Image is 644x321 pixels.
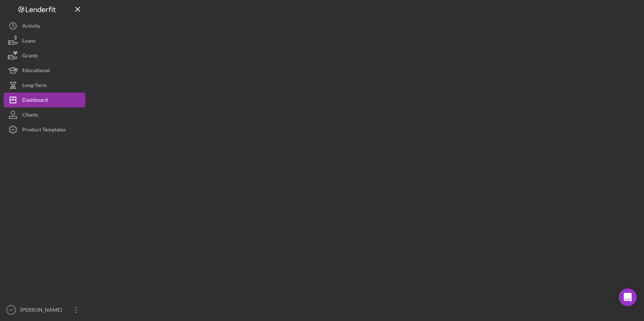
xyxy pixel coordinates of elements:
button: Dashboard [4,93,85,107]
div: Grants [22,48,38,65]
button: Product Templates [4,122,85,137]
div: Educational [22,63,50,80]
button: Grants [4,48,85,63]
text: VT [9,308,13,312]
button: Loans [4,33,85,48]
div: Loans [22,33,36,50]
div: Clients [22,107,38,124]
button: Educational [4,63,85,78]
button: VT[PERSON_NAME] [4,302,85,317]
button: Long-Term [4,78,85,93]
div: Activity [22,19,40,35]
div: Open Intercom Messenger [619,288,637,306]
div: Dashboard [22,93,48,109]
div: [PERSON_NAME] [19,302,67,319]
div: Long-Term [22,78,47,94]
button: Clients [4,107,85,122]
button: Activity [4,19,85,33]
div: Product Templates [22,122,66,139]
